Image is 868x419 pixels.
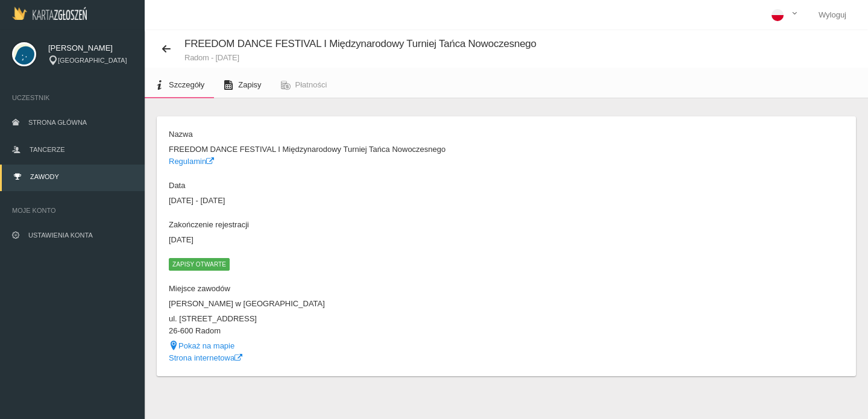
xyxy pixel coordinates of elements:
span: Moje konto [12,204,133,216]
span: Ustawienia konta [28,232,93,239]
span: Zapisy [238,80,261,89]
div: [GEOGRAPHIC_DATA] [48,55,133,66]
span: Tancerze [30,146,64,153]
span: Uczestnik [12,92,133,104]
a: Zapisy [214,72,271,98]
span: Zapisy otwarte [169,258,230,270]
span: Zawody [30,173,59,180]
span: FREEDOM DANCE FESTIVAL I Międzynarodowy Turniej Tańca Nowoczesnego [184,38,536,49]
dd: [PERSON_NAME] w [GEOGRAPHIC_DATA] [169,298,500,310]
span: [PERSON_NAME] [48,42,133,54]
a: Zapisy otwarte [169,259,230,268]
a: Pokaż na mapie [169,341,234,350]
dd: [DATE] [169,234,500,246]
small: Radom - [DATE] [184,54,536,61]
dd: ul. [STREET_ADDRESS] [169,313,500,325]
dt: Miejsce zawodów [169,283,500,295]
dt: Data [169,180,500,192]
dd: [DATE] - [DATE] [169,195,500,207]
a: Płatności [271,72,337,98]
img: Logo [12,7,87,20]
a: Regulamin [169,157,214,166]
dt: Zakończenie rejestracji [169,219,500,231]
img: svg [12,42,36,66]
a: Strona internetowa [169,353,242,362]
span: Strona główna [28,119,87,126]
span: Szczegóły [169,80,204,89]
span: Płatności [295,80,327,89]
dd: FREEDOM DANCE FESTIVAL I Międzynarodowy Turniej Tańca Nowoczesnego [169,143,500,156]
dd: 26-600 Radom [169,325,500,337]
dt: Nazwa [169,128,500,140]
a: Szczegóły [145,72,214,98]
